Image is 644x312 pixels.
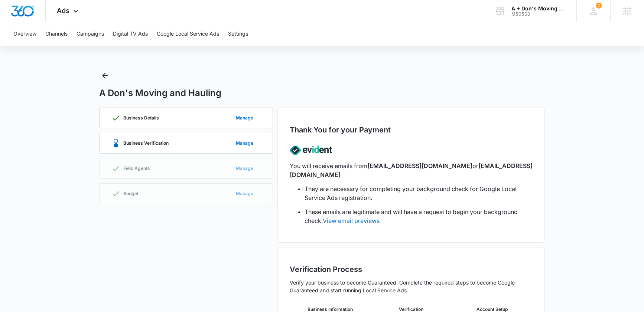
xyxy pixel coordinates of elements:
button: Overview [13,22,36,46]
h1: A Don's Moving and Hauling [99,88,221,99]
button: Settings [228,22,248,46]
h2: Verification Process [290,264,533,275]
div: notifications count [596,3,602,9]
p: Business Verification [123,141,169,145]
a: Business VerificationManage [99,133,273,154]
button: Google Local Service Ads [157,22,219,46]
h2: Thank You for your Payment [290,124,391,135]
button: Digital TV Ads [113,22,148,46]
button: Back [99,70,111,82]
button: Campaigns [77,22,104,46]
a: Business DetailsManage [99,108,273,128]
span: Ads [57,7,69,14]
button: Manage [228,109,261,127]
span: [EMAIL_ADDRESS][DOMAIN_NAME] [367,162,472,170]
p: Business Details [123,116,159,120]
button: Channels [45,22,68,46]
p: Verify your business to become Guaranteed. Complete the required steps to become Google Guarantee... [290,279,533,294]
div: account name [511,6,566,12]
li: They are necessary for completing your background check for Google Local Service Ads registration. [305,184,533,202]
button: Manage [228,134,261,152]
p: You will receive emails from or [290,161,533,179]
li: These emails are legitimate and will have a request to begin your background check. [305,207,533,225]
a: View email previews [323,217,380,224]
img: lsa-evident [290,139,332,161]
span: [EMAIL_ADDRESS][DOMAIN_NAME] [290,162,533,178]
div: account id [511,12,566,17]
span: 1 [596,3,602,9]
